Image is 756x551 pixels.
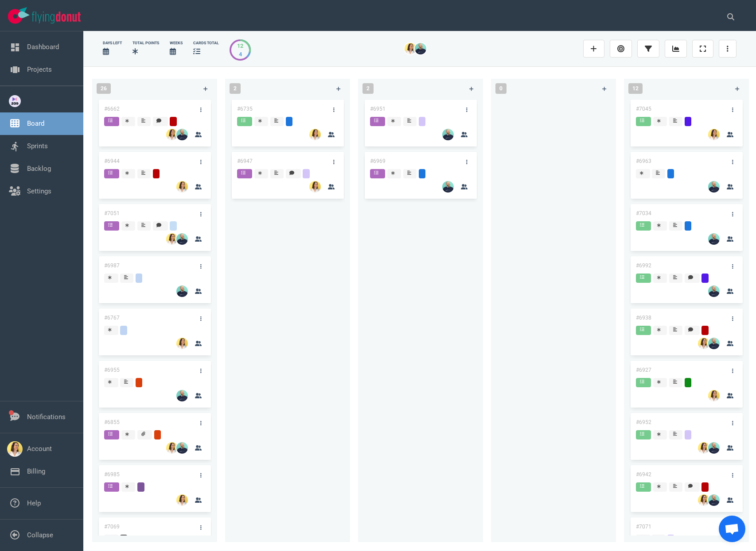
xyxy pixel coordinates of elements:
[495,83,507,94] span: 0
[32,12,81,23] img: Flying Donut text logo
[636,210,651,216] a: #7034
[708,442,720,454] img: 26
[237,106,253,112] a: #6735
[628,83,643,94] span: 12
[27,119,44,127] a: Board
[104,367,120,373] a: #6955
[176,494,188,506] img: 26
[176,285,188,297] img: 26
[708,181,720,193] img: 26
[698,494,709,506] img: 26
[27,467,45,475] a: Billing
[405,43,416,54] img: 26
[237,158,253,164] a: #6947
[170,40,183,46] div: Weeks
[166,442,178,454] img: 26
[176,181,188,193] img: 26
[362,83,374,94] span: 2
[636,262,651,269] a: #6992
[27,165,51,173] a: Backlog
[370,106,386,112] a: #6951
[104,315,120,321] a: #6767
[166,129,178,140] img: 26
[636,315,651,321] a: #6938
[104,158,120,164] a: #6944
[97,83,111,94] span: 26
[708,390,720,401] img: 26
[708,233,720,245] img: 26
[27,499,41,507] a: Help
[415,43,426,54] img: 26
[104,210,120,216] a: #7051
[708,338,720,349] img: 26
[636,471,651,478] a: #6942
[176,233,188,245] img: 26
[193,40,219,46] div: cards total
[698,442,709,454] img: 26
[27,413,66,421] a: Notifications
[132,40,159,46] div: Total Points
[176,442,188,454] img: 26
[719,516,745,542] div: Ouvrir le chat
[708,285,720,297] img: 26
[237,42,243,50] div: 12
[636,106,651,112] a: #7045
[27,531,53,539] a: Collapse
[636,419,651,425] a: #6952
[176,338,188,349] img: 26
[27,43,59,51] a: Dashboard
[309,181,321,193] img: 26
[166,233,178,245] img: 26
[176,129,188,140] img: 26
[27,187,51,195] a: Settings
[442,129,454,140] img: 26
[708,129,720,140] img: 26
[104,106,120,112] a: #6662
[27,445,52,453] a: Account
[708,494,720,506] img: 26
[636,158,651,164] a: #6963
[176,390,188,401] img: 26
[698,338,709,349] img: 26
[237,50,243,58] div: 4
[230,83,241,94] span: 2
[370,158,386,164] a: #6969
[104,262,120,269] a: #6987
[104,524,120,530] a: #7069
[309,129,321,140] img: 26
[636,524,651,530] a: #7071
[442,181,454,193] img: 26
[104,419,120,425] a: #6855
[27,142,48,150] a: Sprints
[636,367,651,373] a: #6927
[103,40,122,46] div: days left
[104,471,120,478] a: #6985
[27,66,52,73] a: Projects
